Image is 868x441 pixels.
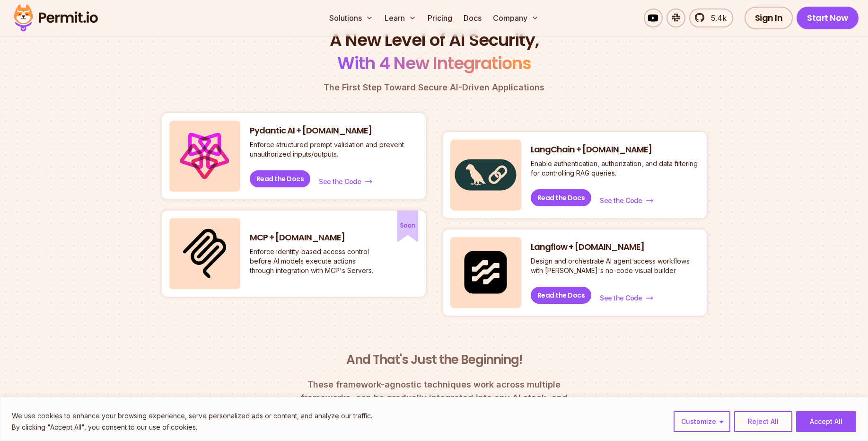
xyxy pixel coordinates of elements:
[250,170,311,187] a: Read the Docs
[689,9,733,27] a: 5.4k
[489,9,543,27] button: Company
[381,9,420,27] button: Learn
[250,125,418,137] h3: Pydantic AI + [DOMAIN_NAME]
[250,140,418,159] p: Enforce structured prompt validation and prevent unauthorized inputs/outputs.
[531,287,592,304] a: Read the Docs
[531,256,699,275] p: Design and orchestrate AI agent access workflows with [PERSON_NAME]'s no-code visual builder
[250,247,377,275] p: Enforce identity-based access control before AI models execute actions through integration with M...
[12,410,372,422] p: We use cookies to enhance your browsing experience, serve personalized ads or content, and analyz...
[734,411,792,432] button: Reject All
[337,51,531,75] span: With 4 New Integrations
[796,411,856,432] button: Accept All
[531,241,699,253] h3: Langflow + [DOMAIN_NAME]
[162,81,707,94] p: The First Step Toward Secure AI-Driven Applications
[318,176,373,187] a: See the Code
[12,422,372,433] p: By clicking "Accept All", you consent to our use of cookies.
[325,9,377,27] button: Solutions
[250,232,377,244] h3: MCP + [DOMAIN_NAME]
[600,196,642,205] span: See the Code
[460,9,485,27] a: Docs
[797,7,859,29] a: Start Now
[674,411,730,432] button: Customize
[319,177,361,186] span: See the Code
[705,12,727,24] span: 5.4k
[283,378,586,418] p: These framework-agnostic techniques work across multiple frameworks, can be gradually integrated ...
[9,2,102,34] img: Permit logo
[600,293,642,303] span: See the Code
[745,7,793,29] a: Sign In
[162,28,707,75] h2: A New Level of AI Security,
[531,189,592,206] a: Read the Docs
[283,352,586,369] h3: And That's Just the Beginning!
[599,195,654,206] a: See the Code
[424,9,456,27] a: Pricing
[531,159,699,178] p: Enable authentication, authorization, and data filtering for controlling RAG queries.
[599,292,654,304] a: See the Code
[531,144,699,156] h3: LangChain + [DOMAIN_NAME]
